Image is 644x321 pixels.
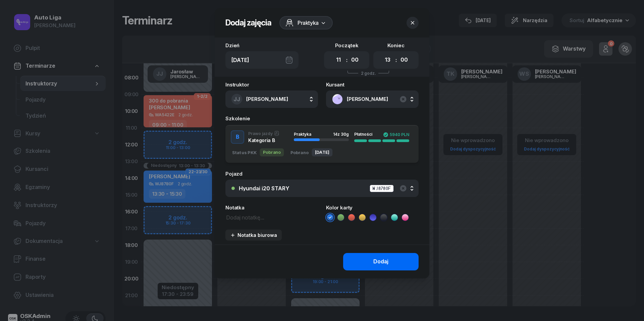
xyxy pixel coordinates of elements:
[239,186,289,191] div: Hyundai i20 STARY
[294,132,311,137] span: Praktyka
[315,149,329,156] span: [DATE]
[333,132,349,136] div: 14 z 30g
[373,257,388,266] div: Dodaj
[383,132,409,137] div: 5940 PLN
[347,95,413,104] span: [PERSON_NAME]
[354,132,376,137] div: Płatności
[246,96,288,102] span: [PERSON_NAME]
[225,90,318,108] button: JJ[PERSON_NAME]
[395,56,397,64] div: :
[298,19,319,27] span: Praktyka
[370,185,394,192] div: WJ8780F
[230,232,277,238] div: Notatka biurowa
[225,17,271,28] h2: Dodaj zajęcia
[233,97,240,102] span: JJ
[225,230,282,241] button: Notatka biurowa
[260,148,284,156] div: Pobrano
[343,253,419,270] button: Dodaj
[225,125,419,163] button: BPrawo jazdyKategoria BPraktyka14z 30gPłatności5940 PLNStatus PKKPobranoPobrano[DATE]
[346,56,347,64] div: :
[232,149,257,155] div: Status PKK
[225,180,419,197] button: Hyundai i20 STARYWJ8780F
[290,149,309,155] div: Pobrano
